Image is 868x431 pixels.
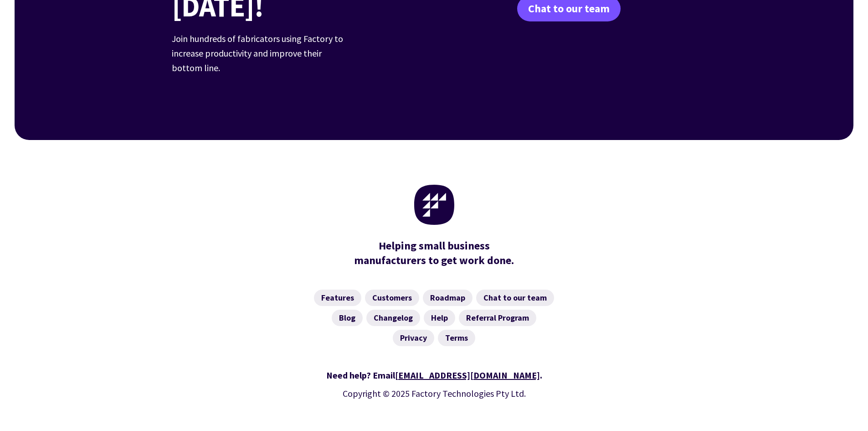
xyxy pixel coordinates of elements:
[459,310,536,326] a: Referral Program
[476,290,554,306] a: Chat to our team
[172,386,697,401] p: Copyright © 2025 Factory Technologies Pty Ltd.
[423,290,473,306] a: Roadmap
[664,64,868,431] iframe: Chat Widget
[438,330,475,346] a: Terms
[172,31,349,75] p: Join hundreds of fabricators using Factory to increase productivity and improve their bottom line.
[366,310,420,326] a: Changelog
[393,330,434,346] a: Privacy
[365,290,419,306] a: Customers
[424,310,455,326] a: Help
[350,239,519,268] div: manufacturers to get work done.
[379,239,490,253] mark: Helping small business
[172,290,697,346] nav: Footer Navigation
[172,368,697,383] div: Need help? Email .
[314,290,361,306] a: Features
[332,310,363,326] a: Blog
[395,369,540,381] a: [EMAIL_ADDRESS][DOMAIN_NAME]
